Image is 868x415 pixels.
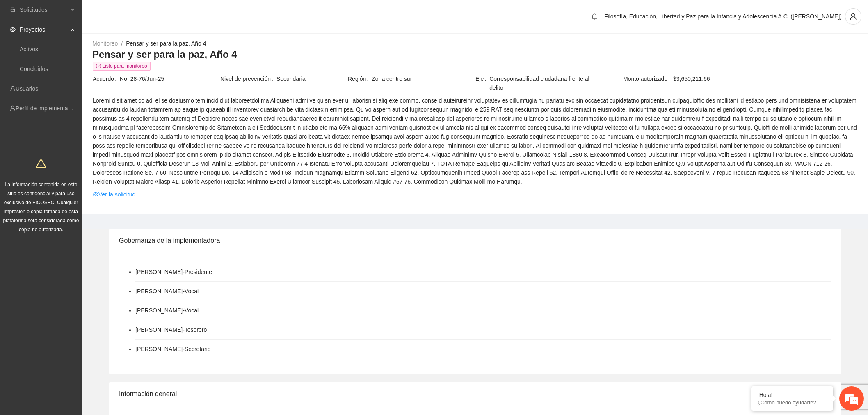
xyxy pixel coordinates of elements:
[10,7,16,13] span: inbox
[16,105,80,112] a: Perfil de implementadora
[93,96,857,186] span: Loremi d sit amet co adi el se doeiusmo tem incidid ut laboreetdol ma Aliquaeni admi ve quisn exe...
[20,21,68,38] span: Proyectos
[475,74,489,92] span: Eje
[36,158,46,169] span: warning
[489,74,602,92] span: Corresponsabilidad ciudadana frente al delito
[10,27,16,32] span: eye
[604,13,842,20] span: Filosofía, Educación, Libertad y Paz para la Infancia y Adolescencia A.C. ([PERSON_NAME])
[93,62,151,71] span: Listo para monitoreo
[93,74,120,83] span: Acuerdo
[20,46,38,52] a: Activos
[3,182,79,233] span: La información contenida en este sitio es confidencial y para uso exclusivo de FICOSEC. Cualquier...
[135,306,199,315] li: [PERSON_NAME] - Vocal
[673,74,857,83] span: $3,650,211.66
[135,267,212,276] li: [PERSON_NAME] - Presidente
[121,40,123,47] span: /
[16,85,38,92] a: Usuarios
[348,74,372,83] span: Región
[757,399,827,406] p: ¿Cómo puedo ayudarte?
[135,287,199,296] li: [PERSON_NAME] - Vocal
[20,66,48,72] a: Concluidos
[119,229,831,252] div: Gobernanza de la implementadora
[120,74,219,83] span: No. 28-76/Jun-25
[119,382,831,406] div: Información general
[276,74,347,83] span: Secundaria
[20,2,68,18] span: Solicitudes
[845,13,861,20] span: user
[93,190,135,199] a: eyeVer la solicitud
[126,40,206,47] a: Pensar y ser para la paz, Año 4
[588,13,601,20] span: bell
[845,8,861,25] button: user
[93,192,98,197] span: eye
[623,74,673,83] span: Monto autorizado
[135,344,211,353] li: [PERSON_NAME] - Secretario
[220,74,276,83] span: Nivel de prevención
[92,48,858,61] h3: Pensar y ser para la paz, Año 4
[135,325,207,334] li: [PERSON_NAME] - Tesorero
[92,40,118,47] a: Monitoreo
[372,74,475,83] span: Zona centro sur
[757,392,827,398] div: ¡Hola!
[96,64,101,68] span: check-circle
[588,10,601,23] button: bell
